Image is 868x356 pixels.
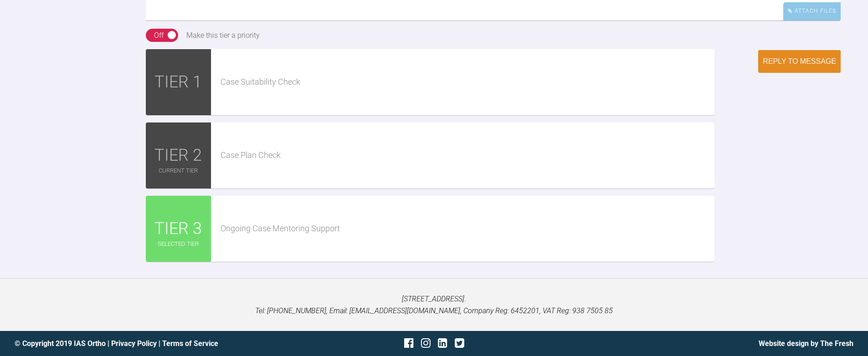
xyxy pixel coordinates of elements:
[221,222,715,235] div: Ongoing Case Mentoring Support
[154,216,202,242] span: TIER 3
[15,293,853,316] p: [STREET_ADDRESS]. Tel: [PHONE_NUMBER], Email: [EMAIL_ADDRESS][DOMAIN_NAME], Company Reg: 6452201,...
[758,50,841,73] button: Reply to Message
[763,57,836,66] div: Reply to Message
[221,76,715,89] div: Case Suitability Check
[15,338,294,350] div: © Copyright 2019 IAS Ortho | |
[221,149,715,162] div: Case Plan Check
[783,2,841,20] div: Attach Files
[162,339,218,348] a: Terms of Service
[186,30,260,41] div: Make this tier a priority
[154,30,164,41] div: Off
[759,339,853,348] a: Website design by The Fresh
[154,142,202,169] span: TIER 2
[111,339,157,348] a: Privacy Policy
[154,69,202,96] span: TIER 1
